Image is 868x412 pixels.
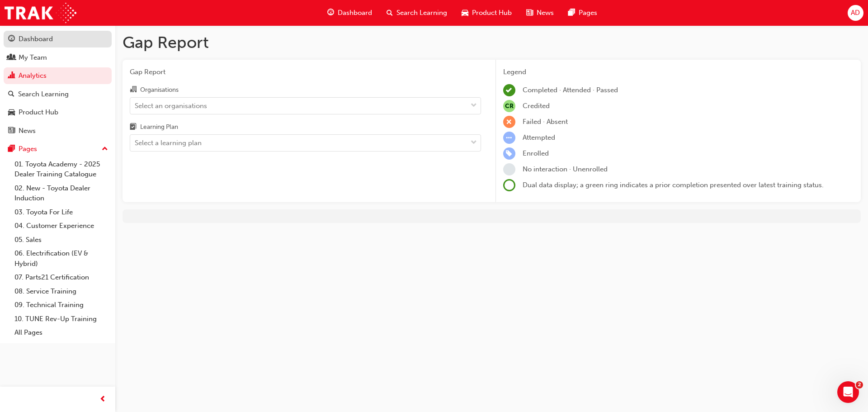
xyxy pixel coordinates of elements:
[8,72,15,80] span: chart-icon
[5,3,76,23] img: Trak
[379,4,454,22] a: search-iconSearch Learning
[523,102,550,110] span: Credited
[471,100,477,112] span: down-icon
[8,90,14,99] span: search-icon
[4,141,112,157] button: Pages
[4,104,112,121] a: Product Hub
[8,35,15,43] span: guage-icon
[11,219,112,233] a: 04. Customer Experience
[4,67,112,84] a: Analytics
[503,84,515,96] span: learningRecordVerb_COMPLETE-icon
[396,8,447,18] span: Search Learning
[4,123,112,139] a: News
[523,118,568,126] span: Failed · Absent
[19,52,47,63] div: My Team
[462,7,468,19] span: car-icon
[4,29,112,141] button: DashboardMy TeamAnalyticsSearch LearningProduct HubNews
[579,8,597,18] span: Pages
[472,8,512,18] span: Product Hub
[8,54,15,62] span: people-icon
[11,284,112,298] a: 08. Service Training
[851,8,860,18] span: AD
[454,4,519,22] a: car-iconProduct Hub
[8,145,15,153] span: pages-icon
[387,7,393,19] span: search-icon
[11,246,112,270] a: 06. Electrification (EV & Hybrid)
[19,144,37,154] div: Pages
[4,31,112,47] a: Dashboard
[130,123,137,132] span: learningplan-icon
[4,86,112,103] a: Search Learning
[503,163,515,175] span: learningRecordVerb_NONE-icon
[19,34,53,44] div: Dashboard
[523,149,549,157] span: Enrolled
[19,107,58,118] div: Product Hub
[19,126,36,136] div: News
[523,133,555,142] span: Attempted
[568,7,575,19] span: pages-icon
[99,394,106,405] span: prev-icon
[11,157,112,181] a: 01. Toyota Academy - 2025 Dealer Training Catalogue
[123,33,861,52] h1: Gap Report
[856,381,863,388] span: 2
[503,132,515,144] span: learningRecordVerb_ATTEMPT-icon
[503,100,515,112] span: null-icon
[130,67,481,77] span: Gap Report
[837,381,859,403] iframe: Intercom live chat
[11,326,112,340] a: All Pages
[11,181,112,205] a: 02. New - Toyota Dealer Induction
[526,7,533,19] span: news-icon
[102,143,108,155] span: up-icon
[11,205,112,219] a: 03. Toyota For Life
[320,4,379,22] a: guage-iconDashboard
[11,233,112,247] a: 05. Sales
[11,312,112,326] a: 10. TUNE Rev-Up Training
[523,181,824,189] span: Dual data display; a green ring indicates a prior completion presented over latest training status.
[503,116,515,128] span: learningRecordVerb_FAIL-icon
[140,85,179,95] div: Organisations
[519,4,561,22] a: news-iconNews
[848,5,863,21] button: AD
[523,86,618,94] span: Completed · Attended · Passed
[327,7,334,19] span: guage-icon
[11,270,112,284] a: 07. Parts21 Certification
[523,165,608,173] span: No interaction · Unenrolled
[135,138,202,148] div: Select a learning plan
[11,298,112,312] a: 09. Technical Training
[561,4,604,22] a: pages-iconPages
[471,137,477,149] span: down-icon
[8,109,15,117] span: car-icon
[4,49,112,66] a: My Team
[18,89,69,99] div: Search Learning
[503,147,515,160] span: learningRecordVerb_ENROLL-icon
[537,8,554,18] span: News
[130,86,137,94] span: organisation-icon
[140,123,178,132] div: Learning Plan
[8,127,15,135] span: news-icon
[135,100,207,111] div: Select an organisations
[338,8,372,18] span: Dashboard
[503,67,854,77] div: Legend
